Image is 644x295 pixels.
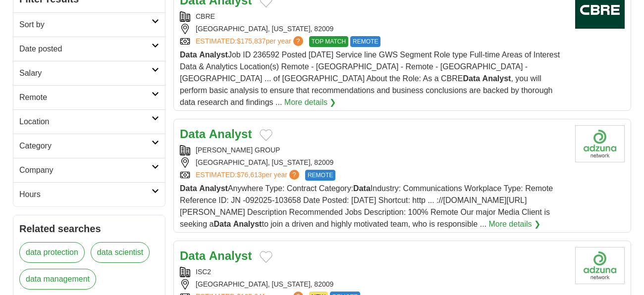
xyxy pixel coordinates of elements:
[488,218,540,230] a: More details ❯
[180,50,197,59] strong: Data
[19,43,152,55] h2: Date posted
[19,189,152,200] h2: Hours
[196,146,280,154] a: [PERSON_NAME] GROUP
[13,109,165,134] a: Location
[13,12,165,37] a: Sort by
[199,184,228,193] strong: Analyst
[19,221,159,236] h2: Related searches
[19,242,85,263] a: data protection
[214,220,231,228] strong: Data
[180,267,567,277] div: ISC2
[463,74,480,83] strong: Data
[293,36,303,46] span: ?
[13,37,165,61] a: Date posted
[13,134,165,158] a: Category
[13,85,165,109] a: Remote
[233,220,262,228] strong: Analyst
[199,50,228,59] strong: Analyst
[13,61,165,85] a: Salary
[180,157,567,168] div: [GEOGRAPHIC_DATA], [US_STATE], 82009
[180,50,560,106] span: Job ID 236592 Posted [DATE] Service line GWS Segment Role type Full-time Areas of Interest Data &...
[19,164,152,176] h2: Company
[237,37,266,45] span: $175,837
[575,247,625,284] img: Company logo
[289,170,299,180] span: ?
[284,97,336,108] a: More details ❯
[196,12,215,20] a: CBRE
[260,251,272,263] button: Add to favorite jobs
[19,140,152,152] h2: Category
[350,36,380,47] span: REMOTE
[180,24,567,34] div: [GEOGRAPHIC_DATA], [US_STATE], 82009
[19,116,152,128] h2: Location
[209,249,252,262] strong: Analyst
[19,269,96,290] a: data management
[180,249,252,262] a: Data Analyst
[305,170,335,181] span: REMOTE
[180,184,553,228] span: Anywhere Type: Contract Category: Industry: Communications Workplace Type: Remote Reference ID: J...
[309,36,348,47] span: TOP MATCH
[180,127,206,141] strong: Data
[180,249,206,262] strong: Data
[575,125,625,162] img: Eliassen Group logo
[353,184,371,193] strong: Data
[196,36,305,47] a: ESTIMATED:$175,837per year?
[13,158,165,182] a: Company
[13,182,165,206] a: Hours
[260,129,272,141] button: Add to favorite jobs
[180,184,197,193] strong: Data
[237,171,262,179] span: $76,613
[483,74,511,83] strong: Analyst
[19,19,152,31] h2: Sort by
[180,127,252,141] a: Data Analyst
[209,127,252,141] strong: Analyst
[19,67,152,79] h2: Salary
[180,279,567,290] div: [GEOGRAPHIC_DATA], [US_STATE], 82009
[196,170,301,181] a: ESTIMATED:$76,613per year?
[91,242,150,263] a: data scientist
[19,92,152,103] h2: Remote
